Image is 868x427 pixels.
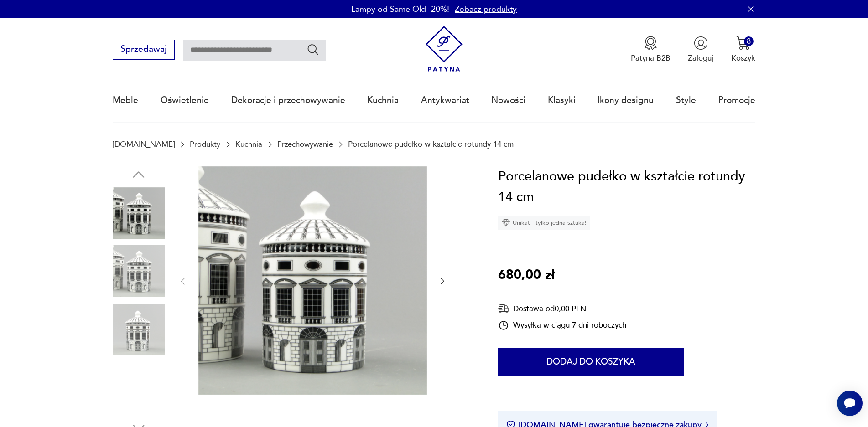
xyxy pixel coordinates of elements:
img: Zdjęcie produktu Porcelanowe pudełko w kształcie rotundy 14 cm [113,245,165,297]
img: Patyna - sklep z meblami i dekoracjami vintage [421,26,467,72]
iframe: Smartsupp widget button [837,391,863,416]
p: 680,00 zł [498,265,555,286]
button: Dodaj do koszyka [498,348,684,376]
a: Dekoracje i przechowywanie [231,79,345,121]
img: Ikonka użytkownika [694,36,708,50]
p: Lampy od Same Old -20%! [351,4,449,15]
a: Oświetlenie [161,79,209,121]
a: Kuchnia [235,140,262,149]
img: Ikona strzałki w prawo [706,422,708,427]
a: Kuchnia [367,79,399,121]
button: Sprzedawaj [113,40,174,60]
div: Unikat - tylko jedna sztuka! [498,216,590,230]
a: Ikona medaluPatyna B2B [631,36,670,63]
a: Ikony designu [598,79,654,121]
a: Produkty [190,140,220,149]
a: Style [676,79,696,121]
a: Antykwariat [421,79,469,121]
p: Zaloguj [688,53,713,63]
div: Wysyłka w ciągu 7 dni roboczych [498,320,626,331]
a: Nowości [491,79,525,121]
button: Zaloguj [688,36,713,63]
img: Zdjęcie produktu Porcelanowe pudełko w kształcie rotundy 14 cm [113,304,165,355]
button: Szukaj [307,43,320,56]
img: Ikona koszyka [736,36,750,50]
img: Zdjęcie produktu Porcelanowe pudełko w kształcie rotundy 14 cm [113,187,165,239]
a: Klasyki [548,79,576,121]
p: Porcelanowe pudełko w kształcie rotundy 14 cm [348,140,514,149]
img: Ikona diamentu [502,219,510,227]
p: Koszyk [731,53,755,63]
a: Zobacz produkty [455,4,517,15]
h1: Porcelanowe pudełko w kształcie rotundy 14 cm [498,166,755,208]
button: 8Koszyk [731,36,755,63]
div: 8 [744,36,754,46]
img: Zdjęcie produktu Porcelanowe pudełko w kształcie rotundy 14 cm [198,166,427,395]
p: Patyna B2B [631,53,670,63]
div: Dostawa od 0,00 PLN [498,303,626,314]
a: Sprzedawaj [113,46,174,54]
button: Patyna B2B [631,36,670,63]
a: Meble [113,79,138,121]
a: Przechowywanie [277,140,333,149]
img: Ikona dostawy [498,303,509,314]
a: Promocje [718,79,755,121]
img: Ikona medalu [644,36,658,50]
a: [DOMAIN_NAME] [113,140,175,149]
